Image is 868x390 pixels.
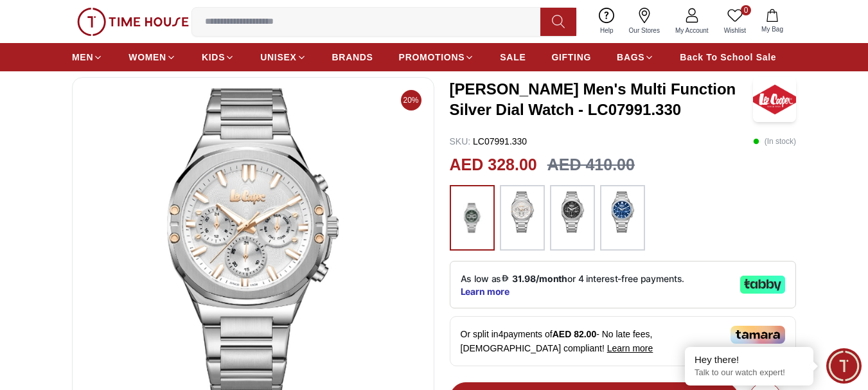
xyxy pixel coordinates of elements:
[450,153,537,177] h2: AED 328.00
[332,51,373,64] span: BRANDS
[551,51,591,64] span: GIFTING
[617,46,654,69] a: BAGS
[260,46,306,69] a: UNISEX
[128,51,166,64] span: WOMEN
[716,5,754,38] a: 0Wishlist
[607,191,639,233] img: ...
[547,153,635,177] h3: AED 410.00
[695,368,804,378] p: Talk to our watch expert!
[202,46,235,69] a: KIDS
[741,5,751,15] span: 0
[753,77,796,122] img: LEE COOPER Men's Multi Function Silver Dial Watch - LC07991.330
[500,46,526,69] a: SALE
[506,191,538,233] img: ...
[680,46,776,69] a: Back To School Sale
[592,5,621,38] a: Help
[754,6,791,37] button: My Bag
[617,51,644,64] span: BAGS
[556,191,589,233] img: ...
[621,5,668,38] a: Our Stores
[450,79,754,120] h3: [PERSON_NAME] Men's Multi Function Silver Dial Watch - LC07991.330
[72,51,93,64] span: MEN
[719,26,751,35] span: Wishlist
[456,191,488,244] img: ...
[77,8,189,36] img: ...
[595,26,619,35] span: Help
[401,90,421,111] span: 20%
[680,51,776,64] span: Back To School Sale
[753,135,796,148] p: ( In stock )
[399,51,465,64] span: PROMOTIONS
[202,51,225,64] span: KIDS
[607,343,653,353] span: Learn more
[551,46,591,69] a: GIFTING
[450,316,797,366] div: Or split in 4 payments of - No late fees, [DEMOGRAPHIC_DATA] compliant!
[731,326,785,344] img: Tamara
[756,24,788,34] span: My Bag
[72,46,103,69] a: MEN
[500,51,526,64] span: SALE
[624,26,665,35] span: Our Stores
[399,46,475,69] a: PROMOTIONS
[826,348,862,384] div: Chat Widget
[128,46,176,69] a: WOMEN
[332,46,373,69] a: BRANDS
[450,135,527,148] p: LC07991.330
[670,26,714,35] span: My Account
[553,329,596,339] span: AED 82.00
[450,136,471,146] span: SKU :
[260,51,296,64] span: UNISEX
[695,353,804,366] div: Hey there!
